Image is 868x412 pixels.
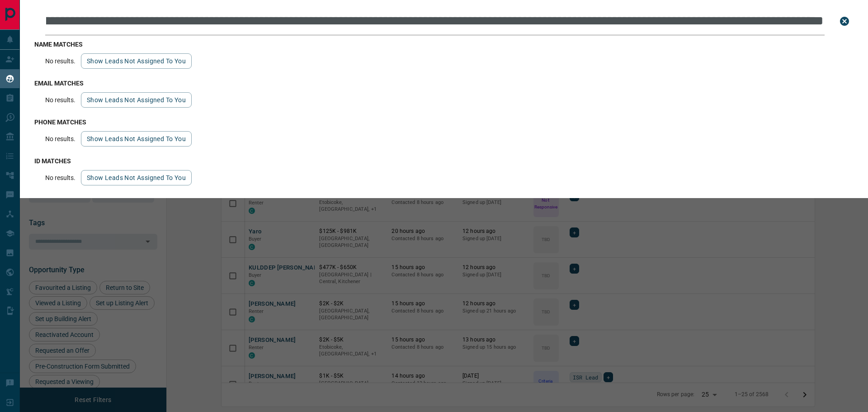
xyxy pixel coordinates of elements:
h3: name matches [34,41,854,48]
p: No results. [45,96,75,104]
h3: phone matches [34,118,854,126]
button: show leads not assigned to you [81,92,192,108]
p: No results. [45,57,75,65]
h3: email matches [34,80,854,87]
p: No results. [45,174,75,181]
button: show leads not assigned to you [81,170,192,185]
button: close search bar [835,12,854,30]
h3: id matches [34,157,854,165]
button: show leads not assigned to you [81,53,192,69]
p: No results. [45,135,75,142]
button: show leads not assigned to you [81,131,192,147]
